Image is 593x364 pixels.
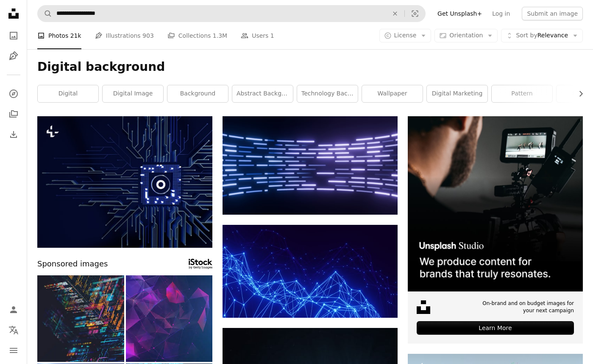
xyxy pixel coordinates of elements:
a: Log in / Sign up [5,301,22,318]
span: On-brand and on budget images for your next campaign [478,300,574,314]
a: a blue and purple background with lines of light [223,162,398,169]
button: Submit an image [522,7,583,20]
a: Explore [5,85,22,102]
button: scroll list to the right [573,85,583,102]
a: Get Unsplash+ [432,7,487,20]
img: file-1715652217532-464736461acbimage [408,116,583,291]
img: Abstract Background Wallpaper [126,275,213,362]
img: AI - Artificial Intelligence - concept CPU quantum computing. Digital transformation and big data [37,275,124,362]
a: Illustrations [5,48,22,64]
a: technology background [297,85,358,102]
span: 903 [142,31,154,40]
a: On-brand and on budget images for your next campaignLearn More [408,116,583,344]
form: Find visuals sitewide [37,5,426,22]
a: Illustrations 903 [95,22,154,49]
a: Download History [5,126,22,143]
button: License [379,29,432,42]
a: background [167,85,228,102]
img: a computer circuit board with a speaker on it [37,116,212,248]
a: Users 1 [241,22,274,49]
a: digital image [103,85,163,102]
span: Sort by [516,32,537,39]
a: digital [38,85,98,102]
a: wallpaper [362,85,423,102]
a: Collections [5,106,22,123]
button: Menu [5,342,22,359]
a: Log in [487,7,515,20]
a: Collections 1.3M [167,22,227,49]
span: Relevance [516,31,568,40]
button: Sort byRelevance [501,29,583,42]
button: Language [5,322,22,339]
img: a blue background with lines and dots [223,225,398,318]
button: Visual search [405,6,425,22]
a: a blue background with lines and dots [223,267,398,275]
button: Search Unsplash [38,6,52,22]
div: Learn More [417,321,574,335]
h1: Digital background [37,59,583,75]
button: Clear [386,6,404,22]
a: pattern [492,85,552,102]
span: License [394,32,417,39]
span: Sponsored images [37,258,108,270]
a: abstract background [232,85,293,102]
a: a computer circuit board with a speaker on it [37,178,212,185]
img: file-1631678316303-ed18b8b5cb9cimage [417,300,430,314]
a: digital marketing [427,85,487,102]
button: Orientation [434,29,498,42]
span: 1 [270,31,274,40]
a: Home — Unsplash [5,5,22,24]
img: a blue and purple background with lines of light [223,116,398,215]
span: 1.3M [213,31,227,40]
span: Orientation [449,32,483,39]
a: Photos [5,27,22,44]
